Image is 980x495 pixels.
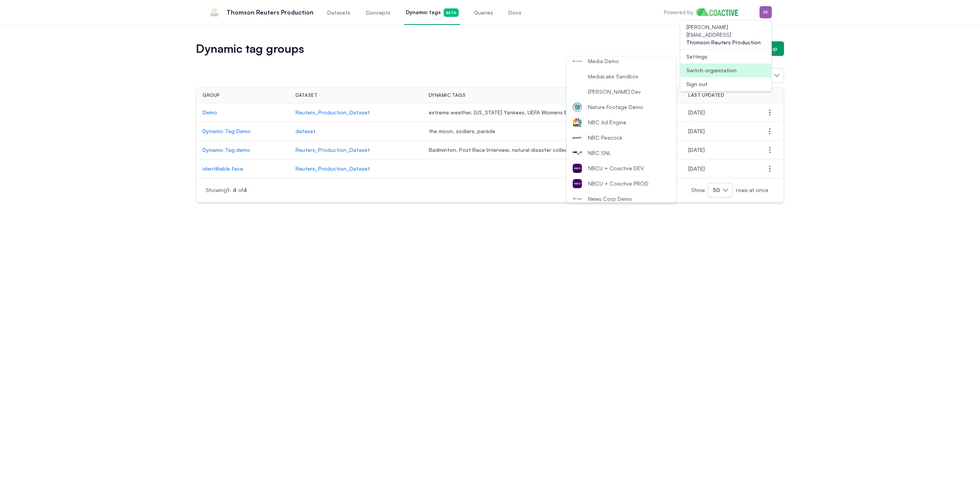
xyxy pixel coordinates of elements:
[444,8,459,17] span: Beta
[203,146,283,154] a: Dynamic Tag demo
[429,109,623,116] span: extreme weather, [US_STATE] Yankees, UEFA Womens Euro, [GEOGRAPHIC_DATA], Post Race Interview, Le...
[567,145,676,161] button: NBC SNL NBC SNL
[203,127,283,135] a: Dynamic Tag Demo
[567,84,676,99] button: [PERSON_NAME] Dev
[573,133,582,142] img: NBC Peacock
[588,57,619,65] span: Media Demo
[227,187,229,193] span: 1
[588,195,632,203] span: News Corp Demo
[366,9,390,16] span: Concepts
[208,6,220,18] img: Thomson Reuters Production
[296,92,317,98] span: Dataset
[567,69,676,84] button: MediaLake Sandbox
[567,99,676,115] button: Nature Footage Demo Nature Footage Demo
[696,8,744,16] img: Home
[588,119,626,126] span: NBC Ad Engine
[686,39,765,46] span: Thomson Reuters Production
[680,50,771,64] a: Settings
[429,146,623,154] span: Badminton, Post Race Interview, natural disaster collection, celebration moments, celebration par...
[664,8,693,16] p: Powered by
[203,165,283,173] a: identifiable face
[588,134,622,142] span: NBC Peacock
[296,109,416,116] a: Reuters_Production_Dataset
[573,148,582,158] img: NBC SNL
[759,6,772,18] img: Menu for the logged in user
[686,67,737,74] div: Switch organization
[573,103,582,112] img: Nature Footage Demo
[296,127,416,135] a: dataset
[203,109,283,116] a: Demo
[429,92,465,98] span: Dynamic tags
[680,64,771,77] button: Switch organization
[573,179,582,188] img: NBCU + Coactive PROD
[567,191,676,207] button: News Corp Demo News Corp Demo
[573,194,582,204] img: News Corp Demo
[474,9,493,16] span: Queries
[567,54,676,69] button: Media Demo Media Demo
[588,103,643,111] span: Nature Footage Demo
[238,187,247,193] span: of
[567,176,676,191] button: NBCU + Coactive PROD NBCU + Coactive PROD
[206,186,395,194] p: Showing -
[196,43,738,54] h1: Dynamic tag groups
[203,92,220,98] span: Group
[588,180,648,187] span: NBCU + Coactive PROD
[429,127,623,135] span: the moon, sodiers, parade
[227,8,314,17] p: Thomson Reuters Production
[573,57,582,66] img: Media Demo
[573,118,582,127] img: NBC Ad Engine
[406,8,459,17] span: Dynamic tags
[588,149,611,157] span: NBC SNL
[296,165,416,173] a: Reuters_Production_Dataset
[588,88,641,96] span: [PERSON_NAME] Dev
[588,164,644,172] span: NBCU + Coactive DEV
[588,73,638,80] span: MediaLake Sandbox
[686,23,765,39] span: [PERSON_NAME][EMAIL_ADDRESS]
[567,130,676,145] button: NBC Peacock NBC Peacock
[243,187,247,193] span: 4
[573,164,582,173] img: NBCU + Coactive DEV
[233,187,237,193] span: 4
[567,161,676,176] button: NBCU + Coactive DEV NBCU + Coactive DEV
[567,115,676,130] button: NBC Ad Engine NBC Ad Engine
[296,146,416,154] a: Reuters_Production_Dataset
[327,9,350,16] span: Datasets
